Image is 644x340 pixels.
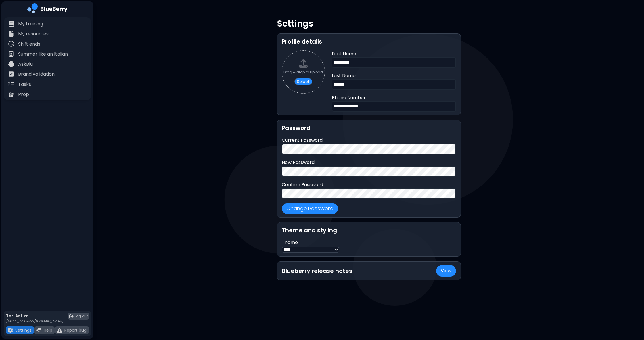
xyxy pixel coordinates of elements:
p: My training [18,20,43,27]
p: Phone Number [332,94,456,101]
div: Drag & drop to upload [283,70,323,75]
h2: Theme and styling [282,226,456,235]
img: file icon [57,328,62,333]
p: Prep [18,91,29,98]
h2: Password [282,124,456,132]
h2: Profile details [282,37,456,46]
p: Report bug [64,328,87,333]
img: file icon [36,328,41,333]
p: First Name [332,50,456,57]
p: Theme [282,239,339,246]
img: file icon [8,21,14,27]
p: Last Name [332,72,456,79]
span: Log out [75,314,88,318]
p: Brand validation [18,71,55,78]
img: file icon [8,31,14,37]
p: New Password [282,159,456,166]
p: Tasks [18,81,31,88]
img: upload [299,59,308,68]
img: file icon [8,71,14,77]
img: company logo [27,3,68,15]
img: file icon [8,91,14,97]
img: logout [69,314,74,318]
p: AskBlu [18,61,33,68]
p: Confirm Password [282,181,456,188]
img: file icon [8,41,14,47]
p: My resources [18,31,49,37]
p: Help [44,328,52,333]
h2: Blueberry release notes [282,267,352,275]
p: Settings [15,328,32,333]
p: Current Password [282,137,456,144]
button: Change Password [282,203,338,214]
p: Settings [277,18,461,29]
img: file icon [8,61,14,67]
img: file icon [8,51,14,57]
img: file icon [8,328,13,333]
a: View [436,265,456,277]
p: [EMAIL_ADDRESS][DOMAIN_NAME] [6,319,63,324]
p: Shift ends [18,41,40,48]
button: Select [294,78,312,85]
p: Summer like an Italian [18,51,68,58]
img: file icon [8,81,14,87]
p: Tari Astiza [6,313,63,318]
